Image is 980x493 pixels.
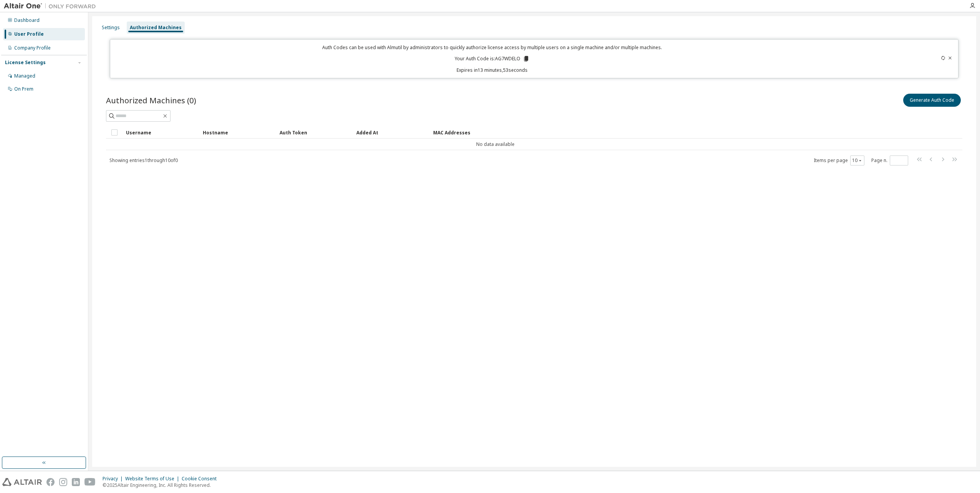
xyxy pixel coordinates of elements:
div: Dashboard [14,17,40,23]
img: facebook.svg [46,478,55,486]
img: youtube.svg [84,478,96,486]
div: User Profile [14,31,44,37]
button: 10 [852,157,862,164]
img: Altair One [4,2,100,10]
p: © 2025 Altair Engineering, Inc. All Rights Reserved. [103,482,221,488]
img: altair_logo.svg [2,478,42,486]
div: Auth Token [280,126,350,139]
span: Authorized Machines (0) [106,95,196,106]
div: Settings [102,25,120,31]
div: Cookie Consent [182,476,221,482]
p: Expires in 13 minutes, 53 seconds [115,67,869,73]
span: Items per page [814,156,864,165]
img: linkedin.svg [72,478,80,486]
td: No data available [106,139,885,150]
div: Website Terms of Use [125,476,182,482]
button: Generate Auth Code [903,94,961,107]
img: instagram.svg [59,478,67,486]
div: License Settings [5,60,46,66]
div: Company Profile [14,45,51,51]
div: MAC Addresses [433,126,882,139]
div: Privacy [103,476,125,482]
div: Managed [14,73,35,79]
div: Username [126,126,197,139]
div: On Prem [14,86,33,92]
span: Page n. [871,156,908,165]
p: Your Auth Code is: AG7WDELO [455,55,530,62]
div: Hostname [203,126,273,139]
div: Added At [356,126,427,139]
div: Authorized Machines [130,25,182,31]
span: Showing entries 1 through 10 of 0 [109,157,178,164]
p: Auth Codes can be used with Almutil by administrators to quickly authorize license access by mult... [115,44,869,51]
